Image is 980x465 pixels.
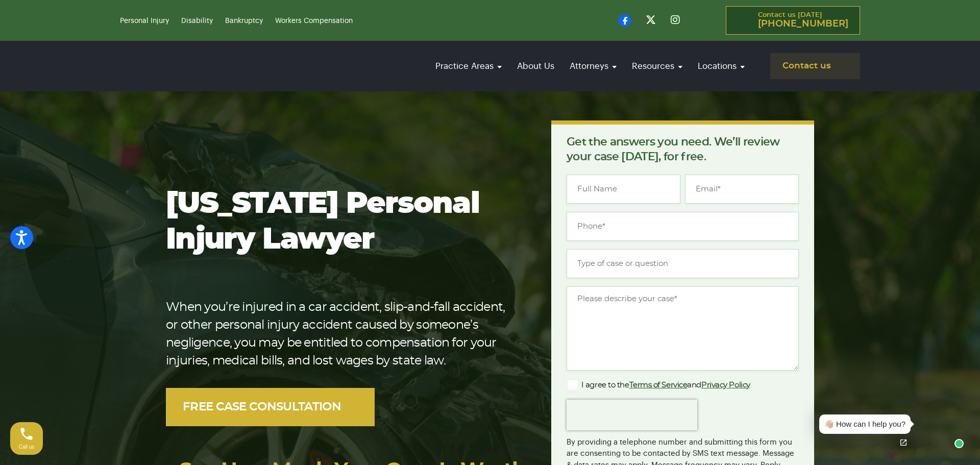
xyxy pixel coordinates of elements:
[567,379,750,391] label: I agree to the and
[19,444,35,450] span: Call us
[758,12,848,29] p: Contact us [DATE]
[512,52,559,81] a: About Us
[567,212,799,241] input: Phone*
[225,17,263,25] a: Bankruptcy
[181,17,213,25] a: Disability
[770,53,860,79] a: Contact us
[275,17,353,25] a: Workers Compensation
[567,400,697,430] iframe: reCAPTCHA
[701,381,750,389] a: Privacy Policy
[685,175,799,204] input: Email*
[166,299,519,370] p: When you’re injured in a car accident, slip-and-fall accident, or other personal injury accident ...
[345,401,358,413] img: svg%3E
[567,175,680,204] input: Full Name
[567,249,799,278] input: Type of case or question
[758,19,848,29] span: [PHONE_NUMBER]
[629,381,688,389] a: Terms of Service
[120,17,169,25] a: Personal Injury
[567,135,799,164] p: Get the answers you need. We’ll review your case [DATE], for free.
[565,52,622,81] a: Attorneys
[120,47,253,85] img: logo
[893,432,914,453] a: Open chat
[693,52,750,81] a: Locations
[824,419,905,430] div: 👋🏼 How can I help you?
[627,52,688,81] a: Resources
[166,388,375,426] a: FREE CASE CONSULTATION
[726,6,860,35] a: Contact us [DATE][PHONE_NUMBER]
[430,52,507,81] a: Practice Areas
[166,186,519,258] h1: [US_STATE] Personal Injury Lawyer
